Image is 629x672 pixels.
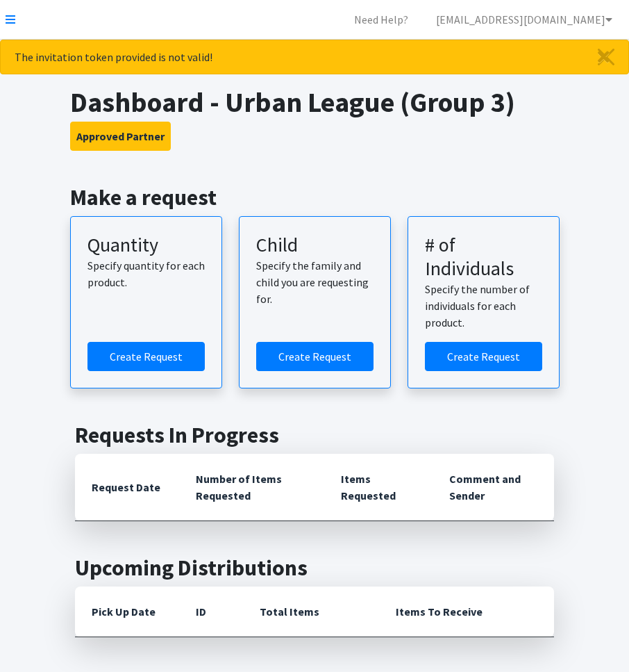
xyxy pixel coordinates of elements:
th: Number of Items Requested [179,454,324,521]
a: [EMAIL_ADDRESS][DOMAIN_NAME] [425,6,623,33]
button: Approved Partner [70,122,171,151]
a: Close [584,40,628,74]
th: Request Date [75,454,179,521]
h1: Dashboard - Urban League (Group 3) [70,85,560,119]
th: ID [179,587,243,637]
th: Items Requested [324,454,433,521]
th: Comment and Sender [433,454,554,521]
p: Specify the family and child you are requesting for. [256,257,374,307]
th: Total Items [243,587,379,637]
h2: Make a request [70,184,560,211]
a: Create a request for a child or family [256,342,374,371]
a: Create a request by number of individuals [425,342,542,371]
a: Create a request by quantity [87,342,205,371]
a: Need Help? [343,6,419,33]
h3: # of Individuals [425,233,542,280]
h2: Requests In Progress [75,422,554,448]
th: Pick Up Date [75,587,179,637]
h2: Upcoming Distributions [75,555,554,581]
th: Items To Receive [379,587,555,637]
h3: Quantity [87,233,205,257]
p: Specify the number of individuals for each product. [425,281,542,331]
p: Specify quantity for each product. [87,257,205,290]
h3: Child [256,233,374,257]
